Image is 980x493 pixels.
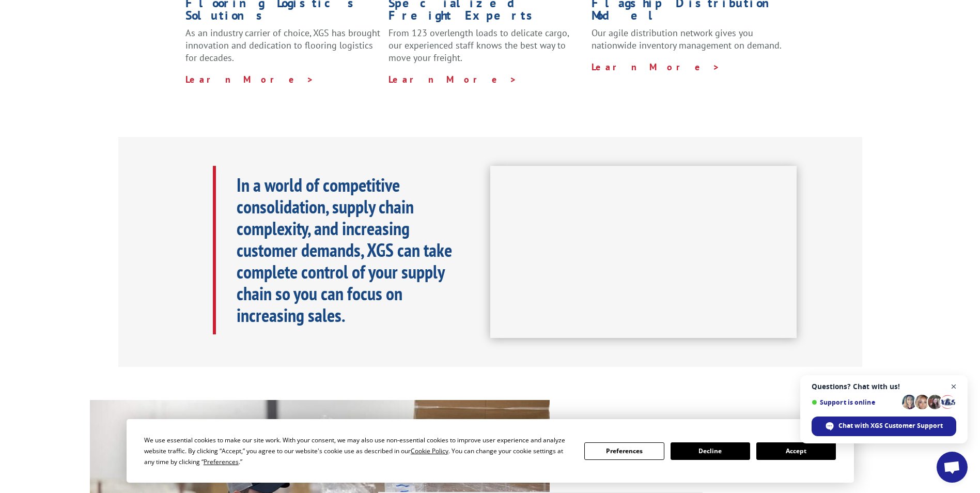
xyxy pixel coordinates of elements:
[127,419,854,483] div: Cookie Consent Prompt
[592,61,720,73] a: Learn More >
[411,446,448,455] span: Cookie Policy
[671,442,750,460] button: Decline
[490,166,797,338] iframe: XGS Logistics Solutions
[185,27,380,64] span: As an industry carrier of choice, XGS has brought innovation and dedication to flooring logistics...
[237,173,452,327] b: In a world of competitive consolidation, supply chain complexity, and increasing customer demands...
[812,417,956,436] div: Chat with XGS Customer Support
[584,442,664,460] button: Preferences
[388,73,517,85] a: Learn More >
[947,380,960,393] span: Close chat
[144,435,572,467] div: We use essential cookies to make our site work. With your consent, we may also use non-essential ...
[812,382,956,391] span: Questions? Chat with us!
[756,442,836,460] button: Accept
[185,73,314,85] a: Learn More >
[388,27,584,73] p: From 123 overlength loads to delicate cargo, our experienced staff knows the best way to move you...
[838,421,943,430] span: Chat with XGS Customer Support
[937,452,968,483] div: Open chat
[204,457,239,466] span: Preferences
[592,27,782,51] span: Our agile distribution network gives you nationwide inventory management on demand.
[812,398,898,406] span: Support is online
